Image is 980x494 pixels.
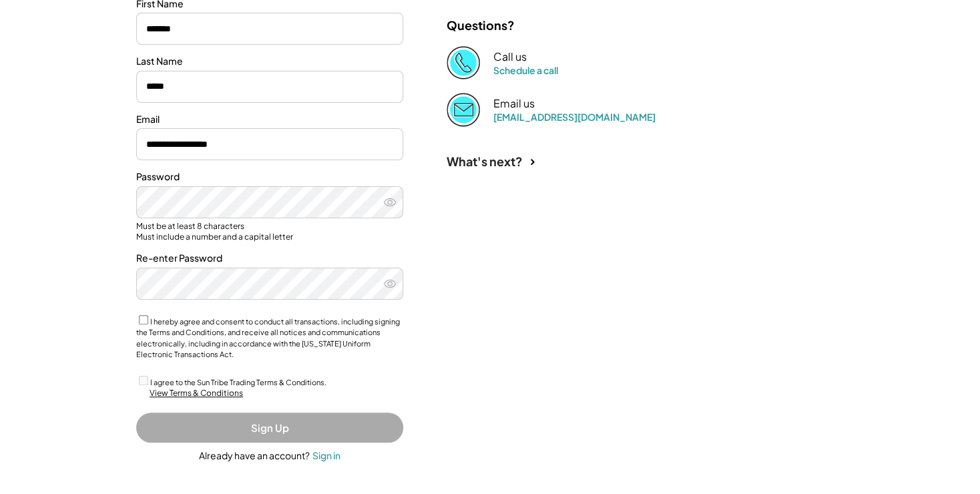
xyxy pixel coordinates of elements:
[447,46,480,79] img: Phone%20copy%403x.png
[447,93,480,126] img: Email%202%403x.png
[199,449,310,463] div: Already have an account?
[136,317,400,359] label: I hereby agree and consent to conduct all transactions, including signing the Terms and Condition...
[312,449,340,461] div: Sign in
[493,97,535,111] div: Email us
[150,388,243,399] div: View Terms & Conditions
[136,55,403,68] div: Last Name
[493,50,527,64] div: Call us
[136,113,403,126] div: Email
[150,378,326,387] label: I agree to the Sun Tribe Trading Terms & Conditions.
[136,221,403,242] div: Must be at least 8 characters Must include a number and a capital letter
[136,413,403,443] button: Sign Up
[493,64,558,76] a: Schedule a call
[447,154,523,169] div: What's next?
[493,111,656,123] a: [EMAIL_ADDRESS][DOMAIN_NAME]
[136,170,403,184] div: Password
[136,252,403,265] div: Re-enter Password
[447,17,515,33] div: Questions?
